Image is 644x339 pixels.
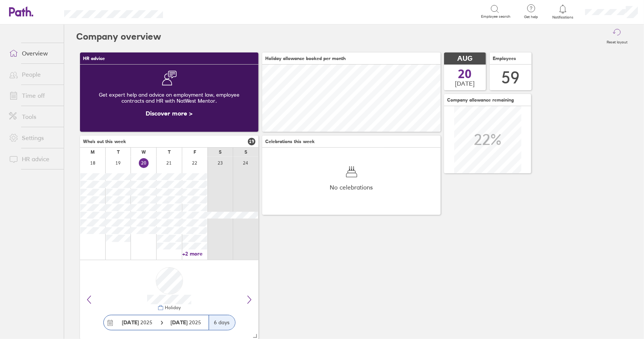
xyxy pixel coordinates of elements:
div: M [91,149,95,155]
span: Celebrations this week [265,139,315,144]
label: Reset layout [602,38,632,45]
div: Holiday [164,305,181,310]
div: W [141,149,146,155]
span: Who's out this week [83,139,126,144]
a: Time off [3,88,64,103]
span: 2025 [122,319,153,325]
div: Search [183,8,203,15]
a: Overview [3,46,64,61]
span: No celebrations [330,184,373,191]
span: 19 [248,138,255,145]
div: S [244,149,247,155]
span: [DATE] [455,80,475,87]
h2: Company overview [76,25,161,49]
span: Employee search [481,14,510,19]
strong: [DATE] [122,319,139,326]
a: People [3,67,64,82]
div: 59 [502,68,520,87]
div: 6 days [209,315,235,330]
a: HR advice [3,151,64,166]
span: Company allowance remaining [447,97,514,103]
a: +2 more [182,250,207,257]
strong: [DATE] [171,319,189,326]
span: 20 [458,68,472,80]
div: F [194,149,196,155]
a: Notifications [551,4,575,20]
span: Holiday allowance booked per month [265,56,346,61]
a: Discover more > [146,109,193,117]
a: Settings [3,130,64,145]
button: Reset layout [602,25,632,49]
span: Employees [493,56,516,61]
div: Get expert help and advice on employment law, employee contracts and HR with NatWest Mentor. [86,86,252,110]
div: S [219,149,221,155]
span: Get help [519,15,543,19]
a: Tools [3,109,64,124]
span: HR advice [83,56,105,61]
span: AUG [458,55,473,63]
div: T [117,149,120,155]
span: Notifications [551,15,575,20]
span: 2025 [171,319,201,325]
div: T [168,149,171,155]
